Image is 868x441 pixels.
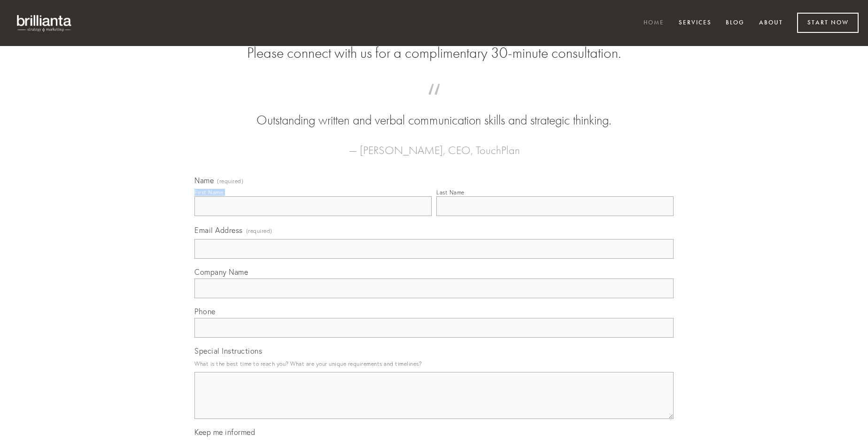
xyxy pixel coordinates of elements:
[194,189,223,196] div: First Name
[217,178,243,184] span: (required)
[209,93,659,130] blockquote: Outstanding written and verbal communication skills and strategic thinking.
[194,176,214,185] span: Name
[9,9,80,37] img: brillianta - research, strategy, marketing
[194,225,243,235] span: Email Address
[209,93,659,111] span: “
[673,15,718,31] a: Services
[720,15,751,31] a: Blog
[194,267,248,277] span: Company Name
[194,357,674,370] p: What is the best time to reach you? What are your unique requirements and timelines?
[194,307,216,316] span: Phone
[797,13,859,33] a: Start Now
[194,427,255,437] span: Keep me informed
[246,224,272,237] span: (required)
[194,346,262,356] span: Special Instructions
[209,130,659,160] figcaption: — [PERSON_NAME], CEO, TouchPlan
[194,44,674,62] h2: Please connect with us for a complimentary 30-minute consultation.
[436,189,465,196] div: Last Name
[637,15,670,31] a: Home
[753,15,789,31] a: About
